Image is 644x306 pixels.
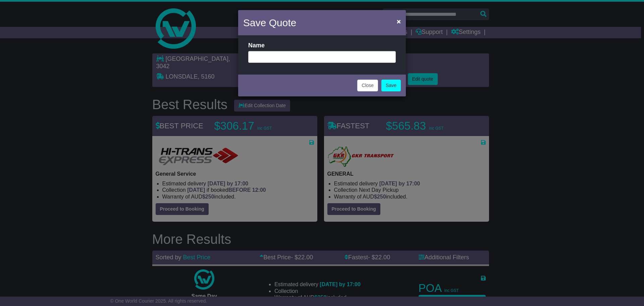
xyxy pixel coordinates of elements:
button: Close [393,14,404,28]
span: × [397,17,401,25]
h4: Save Quote [243,15,296,30]
label: Name [248,42,265,49]
a: Save [381,80,401,91]
button: Close [357,80,378,91]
